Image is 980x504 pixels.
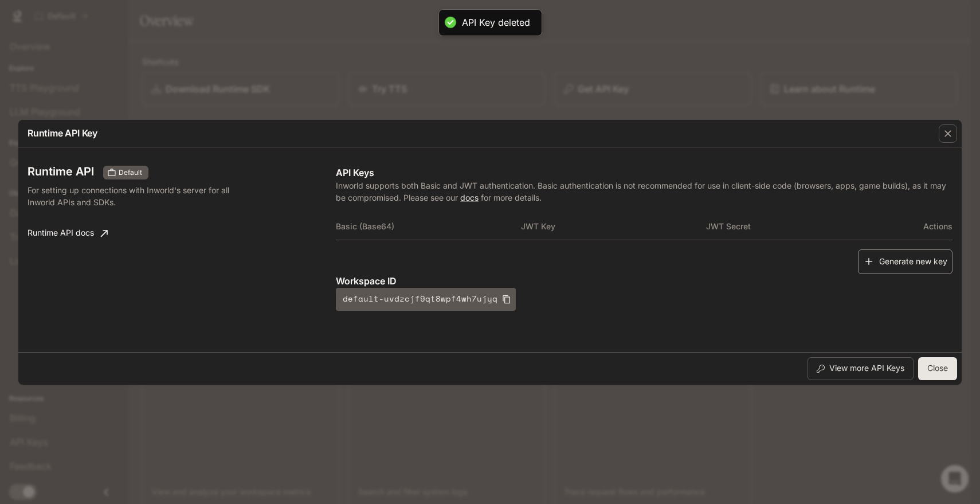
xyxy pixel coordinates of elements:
[891,213,952,240] th: Actions
[336,288,516,311] button: default-uvdzcjf9qt8wpf4wh7ujyq
[462,17,530,29] div: API Key deleted
[336,274,952,288] p: Workspace ID
[336,213,521,240] th: Basic (Base64)
[23,222,112,245] a: Runtime API docs
[114,167,147,178] span: Default
[521,213,706,240] th: JWT Key
[918,357,957,380] button: Close
[103,166,148,179] div: These keys will apply to your current workspace only
[28,166,94,177] h3: Runtime API
[858,249,952,274] button: Generate new key
[807,357,914,380] button: View more API Keys
[706,213,891,240] th: JWT Secret
[460,193,479,202] a: docs
[336,166,952,179] p: API Keys
[28,184,252,208] p: For setting up connections with Inworld's server for all Inworld APIs and SDKs.
[28,126,97,140] p: Runtime API Key
[336,179,952,204] p: Inworld supports both Basic and JWT authentication. Basic authentication is not recommended for u...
